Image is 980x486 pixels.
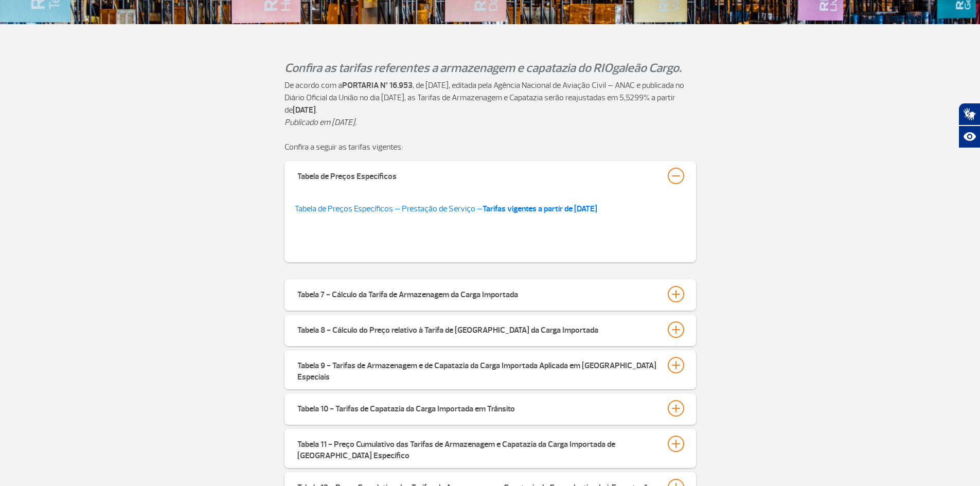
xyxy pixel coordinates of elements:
[284,79,696,116] p: De acordo com a , de [DATE], editada pela Agência Nacional de Aviação Civil – ANAC e publicada no...
[958,103,980,125] button: Abrir tradutor de língua de sinais.
[297,286,518,300] div: Tabela 7 - Cálculo da Tarifa de Armazenagem da Carga Importada
[342,80,413,91] strong: PORTARIA Nº 16.953
[293,105,316,115] strong: [DATE]
[284,117,357,128] em: Publicado em [DATE].
[297,400,515,415] div: Tabela 10 - Tarifas de Capatazia da Carga Importada em Trânsito
[297,167,684,185] button: Tabela de Preços Específicos
[297,321,598,336] div: Tabela 8 - Cálculo do Preço relativo à Tarifa de [GEOGRAPHIC_DATA] da Carga Importada
[284,59,696,77] p: Confira as tarifas referentes a armazenagem e capatazia do RIOgaleão Cargo.
[297,436,657,461] div: Tabela 11 - Preço Cumulativo das Tarifas de Armazenagem e Capatazia da Carga Importada de [GEOGRA...
[297,357,657,383] div: Tabela 9 - Tarifas de Armazenagem e de Capatazia da Carga Importada Aplicada em [GEOGRAPHIC_DATA]...
[958,103,980,148] div: Plugin de acessibilidade da Hand Talk.
[297,168,397,182] div: Tabela de Preços Específicos
[297,435,684,462] button: Tabela 11 - Preço Cumulativo das Tarifas de Armazenagem e Capatazia da Carga Importada de [GEOGRA...
[483,204,597,214] strong: Tarifas vigentes a partir de [DATE]
[297,400,684,417] button: Tabela 10 - Tarifas de Capatazia da Carga Importada em Trânsito
[297,321,684,338] button: Tabela 8 - Cálculo do Preço relativo à Tarifa de [GEOGRAPHIC_DATA] da Carga Importada
[297,285,684,303] button: Tabela 7 - Cálculo da Tarifa de Armazenagem da Carga Importada
[284,141,696,153] p: Confira a seguir as tarifas vigentes:
[295,204,597,214] a: Tabela de Preços Específicos – Prestação de Serviço –Tarifas vigentes a partir de [DATE]
[297,356,684,383] button: Tabela 9 - Tarifas de Armazenagem e de Capatazia da Carga Importada Aplicada em [GEOGRAPHIC_DATA]...
[958,125,980,148] button: Abrir recursos assistivos.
